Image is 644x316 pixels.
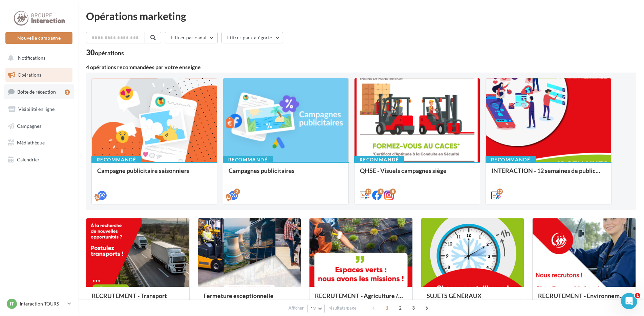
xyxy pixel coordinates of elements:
a: Campagnes [4,119,74,133]
span: Médiathèque [17,140,45,145]
div: Recommandé [486,156,536,163]
span: Boîte de réception [17,89,56,95]
a: Opérations [4,68,74,82]
span: IT [10,300,14,307]
div: 1 [65,90,70,95]
span: 2 [395,302,406,313]
div: Fermeture exceptionnelle [203,292,296,306]
button: Filtrer par canal [165,32,218,43]
a: Calendrier [4,153,74,167]
span: 12 [310,306,316,311]
div: 30 [86,49,124,56]
div: 8 [378,189,384,195]
button: 12 [307,304,325,313]
div: Recommandé [91,156,142,163]
button: Nouvelle campagne [5,32,72,44]
span: Campagnes [17,123,41,129]
button: Notifications [4,51,71,65]
div: INTERACTION - 12 semaines de publication [491,167,606,181]
a: Visibilité en ligne [4,102,74,116]
span: Notifications [18,55,45,61]
div: Campagnes publicitaires [229,167,343,181]
div: 12 [497,189,503,195]
span: Opérations [18,72,41,78]
span: Calendrier [17,157,40,162]
a: Boîte de réception1 [4,84,74,99]
div: Campagne publicitaire saisonniers [97,167,212,181]
div: 4 opérations recommandées par votre enseigne [86,64,636,70]
div: Recommandé [223,156,273,163]
div: Recommandé [354,156,404,163]
button: Filtrer par catégorie [221,32,283,43]
div: 2 [234,189,240,195]
a: Médiathèque [4,136,74,150]
div: RECRUTEMENT - Environnement [538,292,630,306]
div: SUJETS GÉNÉRAUX [427,292,519,306]
div: 8 [390,189,396,195]
div: Opérations marketing [86,11,636,21]
span: Visibilité en ligne [18,106,55,112]
div: opérations [95,50,124,56]
div: QHSE - Visuels campagnes siège [360,167,474,181]
a: IT Interaction TOURS [5,297,72,310]
span: 1 [382,302,392,313]
span: 1 [635,293,640,298]
span: résultats/page [328,305,357,311]
div: 12 [365,189,371,195]
p: Interaction TOURS [20,300,65,307]
iframe: Intercom live chat [621,293,637,309]
span: 3 [408,302,419,313]
div: RECRUTEMENT - Transport [92,292,184,306]
div: RECRUTEMENT - Agriculture / Espaces verts [315,292,407,306]
span: Afficher [288,305,304,311]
